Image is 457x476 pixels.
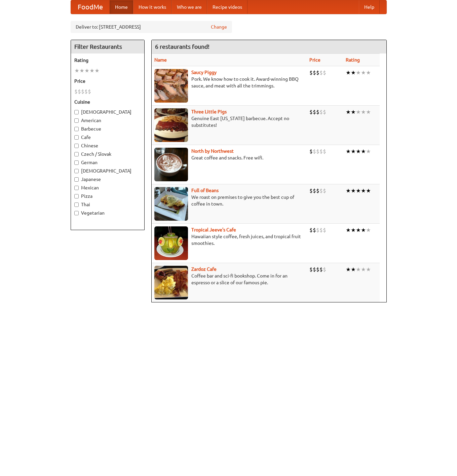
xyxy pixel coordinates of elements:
label: [DEMOGRAPHIC_DATA] [74,109,141,115]
li: $ [319,148,323,155]
li: ★ [351,69,356,76]
li: ★ [366,187,371,194]
a: Who we are [172,0,207,14]
li: ★ [351,108,356,116]
a: Three Little Pigs [191,109,227,114]
input: German [74,160,79,165]
li: ★ [366,226,371,234]
li: $ [316,266,319,273]
label: Cafe [74,134,141,141]
div: Deliver to: [STREET_ADDRESS] [71,21,232,33]
li: $ [323,148,326,155]
input: [DEMOGRAPHIC_DATA] [74,110,79,114]
li: ★ [356,266,361,273]
label: American [74,117,141,124]
input: Cafe [74,135,79,140]
img: zardoz.jpg [154,266,188,299]
a: Full of Beans [191,188,219,193]
li: ★ [366,266,371,273]
li: ★ [351,266,356,273]
li: $ [319,69,323,76]
li: ★ [346,187,351,194]
a: Home [110,0,133,14]
li: ★ [361,266,366,273]
b: North by Northwest [191,148,234,154]
a: Tropical Jeeve's Cafe [191,227,236,232]
li: ★ [356,148,361,155]
img: littlepigs.jpg [154,108,188,142]
img: beans.jpg [154,187,188,221]
li: ★ [94,67,100,74]
li: ★ [361,148,366,155]
li: ★ [346,108,351,116]
a: Change [211,24,227,30]
li: $ [323,226,326,234]
h5: Cuisine [74,99,141,105]
label: Barbecue [74,125,141,132]
h5: Rating [74,57,141,64]
label: Japanese [74,176,141,183]
li: $ [319,187,323,194]
label: German [74,159,141,166]
li: $ [81,88,84,95]
h4: Filter Restaurants [71,40,144,53]
li: $ [323,187,326,194]
li: $ [319,226,323,234]
li: $ [319,108,323,116]
p: Coffee bar and sci-fi bookshop. Come in for an espresso or a slice of our famous pie. [154,272,304,286]
li: $ [313,226,316,234]
li: $ [309,266,313,273]
input: Czech / Slovak [74,152,79,156]
label: Chinese [74,142,141,149]
li: $ [316,148,319,155]
li: $ [309,148,313,155]
a: FoodMe [71,0,110,14]
li: $ [313,148,316,155]
a: Name [154,57,167,63]
input: American [74,118,79,123]
a: Recipe videos [207,0,247,14]
li: $ [316,108,319,116]
li: $ [74,88,78,95]
li: $ [316,69,319,76]
li: $ [84,88,88,95]
li: ★ [346,266,351,273]
li: $ [319,266,323,273]
input: [DEMOGRAPHIC_DATA] [74,169,79,173]
li: ★ [346,69,351,76]
b: Saucy Piggy [191,70,217,75]
li: $ [313,108,316,116]
li: ★ [356,226,361,234]
a: Zardoz Cafe [191,266,217,272]
label: Pizza [74,193,141,199]
p: Genuine East [US_STATE] barbecue. Accept no substitutes! [154,115,304,129]
a: How it works [133,0,172,14]
li: $ [323,108,326,116]
label: Thai [74,201,141,208]
li: $ [78,88,81,95]
li: $ [316,226,319,234]
li: ★ [356,69,361,76]
label: Vegetarian [74,210,141,216]
ng-pluralize: 6 restaurants found! [155,43,210,50]
input: Pizza [74,194,79,198]
li: ★ [351,226,356,234]
li: ★ [74,67,79,74]
label: Czech / Slovak [74,151,141,157]
li: $ [309,226,313,234]
li: ★ [79,67,84,74]
label: [DEMOGRAPHIC_DATA] [74,168,141,174]
li: $ [313,266,316,273]
label: Mexican [74,184,141,191]
li: ★ [84,67,89,74]
h5: Price [74,78,141,84]
img: jeeves.jpg [154,226,188,260]
p: Great coffee and snacks. Free wifi. [154,154,304,161]
li: ★ [366,108,371,116]
li: ★ [89,67,94,74]
li: $ [313,69,316,76]
img: north.jpg [154,148,188,181]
